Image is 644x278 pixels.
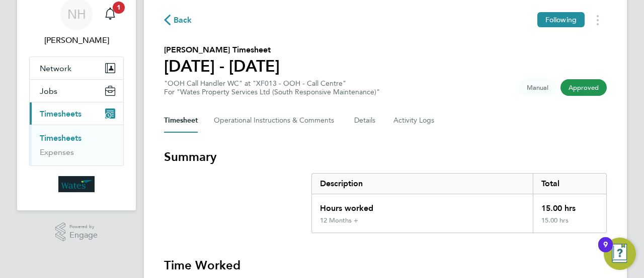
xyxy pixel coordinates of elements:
[164,79,380,96] div: "OOH Call Handler WC" at "XF013 - OOH - Call Centre"
[174,14,192,26] span: Back
[604,238,636,270] button: Open Resource Center, 9 new notifications
[311,173,607,233] div: Summary
[29,176,124,192] a: Go to home page
[40,133,82,143] a: Timesheets
[214,108,338,133] button: Operational Instructions & Comments
[40,147,74,157] a: Expenses
[67,8,86,21] span: NH
[29,34,124,46] span: Neasha Hooshue
[164,149,607,165] h3: Summary
[30,102,123,125] button: Timesheets
[30,125,123,165] div: Timesheets
[560,79,607,96] span: This timesheet has been approved.
[164,88,380,96] div: For "Wates Property Services Ltd (South Responsive Maintenance)"
[545,15,577,24] span: Following
[533,216,606,233] div: 15.00 hrs
[533,174,606,194] div: Total
[603,245,608,258] div: 9
[589,12,607,28] button: Timesheets Menu
[312,174,533,194] div: Description
[55,223,98,242] a: Powered byEngage
[30,57,123,79] button: Network
[40,64,71,73] span: Network
[393,108,436,133] button: Activity Logs
[354,108,377,133] button: Details
[164,44,280,56] h2: [PERSON_NAME] Timesheet
[312,194,533,216] div: Hours worked
[58,176,95,192] img: wates-logo-retina.png
[164,257,607,273] h3: Time Worked
[320,216,358,225] div: 12 Months +
[164,108,198,133] button: Timesheet
[40,86,57,96] span: Jobs
[30,80,123,102] button: Jobs
[537,12,585,27] button: Following
[164,56,280,76] h1: [DATE] - [DATE]
[519,79,556,96] span: This timesheet was manually created.
[69,231,98,240] span: Engage
[164,14,192,26] button: Back
[113,2,125,14] span: 1
[533,194,606,216] div: 15.00 hrs
[69,223,98,231] span: Powered by
[40,109,82,119] span: Timesheets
